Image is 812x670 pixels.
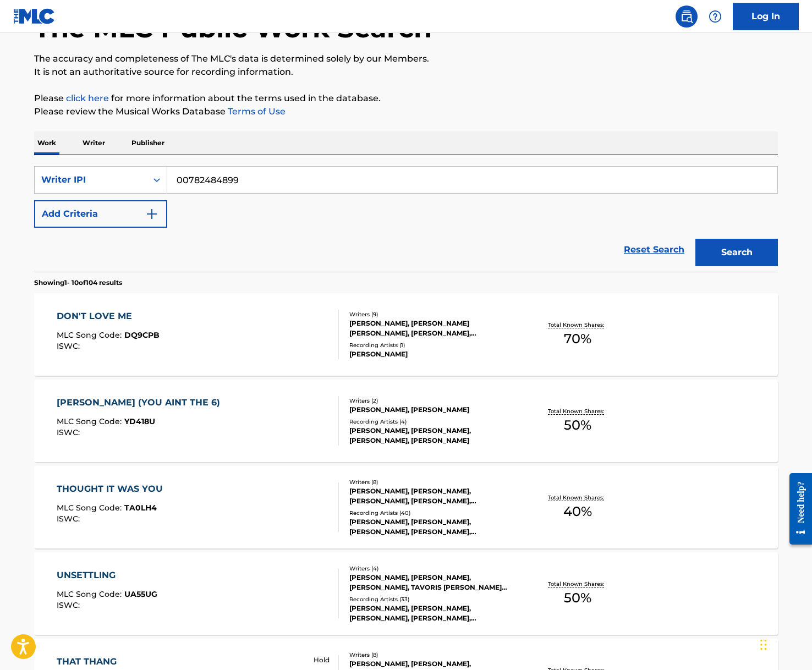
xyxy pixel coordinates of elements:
[349,603,515,623] div: [PERSON_NAME], [PERSON_NAME],[PERSON_NAME], [PERSON_NAME], [PERSON_NAME] FEAT. [PERSON_NAME] FEAT...
[709,10,722,23] img: help
[349,318,515,338] div: [PERSON_NAME], [PERSON_NAME] [PERSON_NAME], [PERSON_NAME], [PERSON_NAME] STORM [PERSON_NAME], [PE...
[349,564,515,573] div: Writers ( 4 )
[34,166,778,272] form: Search Form
[57,341,83,351] span: ISWC :
[41,173,140,186] div: Writer IPI
[757,617,812,670] iframe: Chat Widget
[349,651,515,659] div: Writers ( 8 )
[781,465,812,553] iframe: Resource Center
[349,341,515,349] div: Recording Artists ( 1 )
[349,595,515,603] div: Recording Artists ( 33 )
[548,407,607,415] p: Total Known Shares:
[676,6,698,28] a: Public Search
[34,52,778,65] p: The accuracy and completeness of The MLC's data is determined solely by our Members.
[57,600,83,610] span: ISWC :
[314,655,330,665] p: Hold
[34,380,778,462] a: [PERSON_NAME] (YOU AINT THE 6)MLC Song Code:YD418UISWC:Writers (2)[PERSON_NAME], [PERSON_NAME]Rec...
[128,131,168,155] p: Publisher
[704,6,726,28] div: Help
[57,310,160,323] div: DON'T LOVE ME
[57,396,226,409] div: [PERSON_NAME] (YOU AINT THE 6)
[124,589,157,599] span: UA55UG
[548,493,607,502] p: Total Known Shares:
[124,503,157,513] span: TA0LH4
[34,131,59,155] p: Work
[34,105,778,118] p: Please review the Musical Works Database
[34,278,122,288] p: Showing 1 - 10 of 104 results
[226,106,286,117] a: Terms of Use
[349,478,515,486] div: Writers ( 8 )
[733,3,799,30] a: Log In
[349,418,515,426] div: Recording Artists ( 4 )
[57,655,157,668] div: THAT THANG
[34,552,778,635] a: UNSETTLINGMLC Song Code:UA55UGISWC:Writers (4)[PERSON_NAME], [PERSON_NAME], [PERSON_NAME], TAVORI...
[349,573,515,592] div: [PERSON_NAME], [PERSON_NAME], [PERSON_NAME], TAVORIS [PERSON_NAME] [PERSON_NAME]
[563,502,592,521] span: 40 %
[34,65,778,79] p: It is not an authoritative source for recording information.
[564,588,591,608] span: 50 %
[34,200,167,228] button: Add Criteria
[349,397,515,405] div: Writers ( 2 )
[349,509,515,517] div: Recording Artists ( 40 )
[13,8,56,24] img: MLC Logo
[349,405,515,415] div: [PERSON_NAME], [PERSON_NAME]
[57,589,124,599] span: MLC Song Code :
[760,628,767,661] div: Drag
[564,329,591,349] span: 70 %
[548,321,607,329] p: Total Known Shares:
[349,426,515,446] div: [PERSON_NAME], [PERSON_NAME], [PERSON_NAME], [PERSON_NAME]
[57,482,168,496] div: THOUGHT IT WAS YOU
[349,517,515,537] div: [PERSON_NAME], [PERSON_NAME], [PERSON_NAME], [PERSON_NAME], [PERSON_NAME]
[57,514,83,524] span: ISWC :
[618,238,690,262] a: Reset Search
[34,92,778,105] p: Please for more information about the terms used in the database.
[57,427,83,437] span: ISWC :
[57,503,124,513] span: MLC Song Code :
[34,293,778,376] a: DON'T LOVE MEMLC Song Code:DQ9CPBISWC:Writers (9)[PERSON_NAME], [PERSON_NAME] [PERSON_NAME], [PER...
[57,416,124,426] span: MLC Song Code :
[349,486,515,506] div: [PERSON_NAME], [PERSON_NAME], [PERSON_NAME], [PERSON_NAME], [PERSON_NAME], [PERSON_NAME] [PERSON_...
[124,330,160,340] span: DQ9CPB
[34,466,778,548] a: THOUGHT IT WAS YOUMLC Song Code:TA0LH4ISWC:Writers (8)[PERSON_NAME], [PERSON_NAME], [PERSON_NAME]...
[548,580,607,588] p: Total Known Shares:
[564,415,591,435] span: 50 %
[79,131,108,155] p: Writer
[124,416,155,426] span: YD418U
[57,569,157,582] div: UNSETTLING
[695,239,778,266] button: Search
[145,207,158,221] img: 9d2ae6d4665cec9f34b9.svg
[349,349,515,359] div: [PERSON_NAME]
[680,10,693,23] img: search
[349,310,515,318] div: Writers ( 9 )
[57,330,124,340] span: MLC Song Code :
[66,93,109,103] a: click here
